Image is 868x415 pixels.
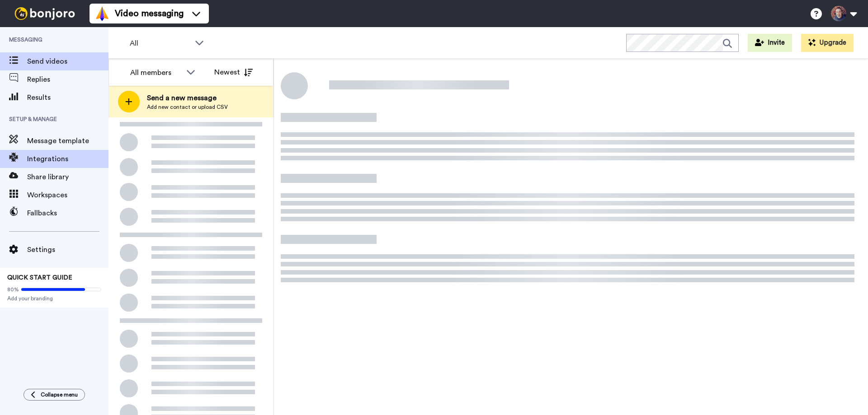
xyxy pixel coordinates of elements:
button: Invite [748,34,792,52]
span: QUICK START GUIDE [7,275,72,281]
span: Fallbacks [27,208,108,219]
span: Integrations [27,154,108,164]
span: 80% [7,286,19,293]
div: All members [130,67,182,78]
span: Send videos [27,56,108,67]
span: Send a new message [147,93,228,103]
span: Workspaces [27,190,108,201]
span: Results [27,92,108,103]
span: Share library [27,172,108,182]
span: Message template [27,135,108,146]
span: Video messaging [115,7,184,20]
span: All [130,38,190,49]
span: Collapse menu [41,391,78,398]
button: Collapse menu [24,389,85,401]
img: bj-logo-header-white.svg [11,7,79,20]
span: Replies [27,74,108,85]
button: Newest [208,63,259,81]
img: vm-color.svg [95,6,109,21]
span: Settings [27,244,108,255]
span: Add new contact or upload CSV [147,103,228,111]
span: Add your branding [7,295,101,302]
button: Upgrade [801,34,854,52]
